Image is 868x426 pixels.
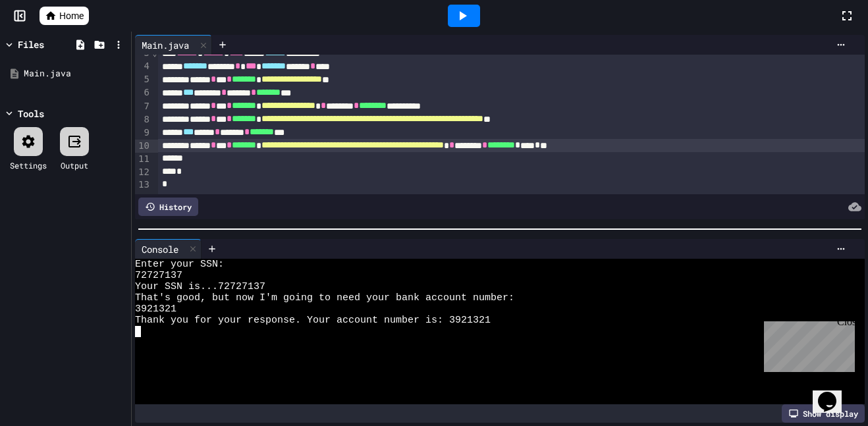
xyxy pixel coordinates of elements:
[782,404,865,423] div: Show display
[135,259,224,270] span: Enter your SSN:
[135,239,202,259] div: Console
[135,304,176,315] span: 3921321
[135,166,151,179] div: 12
[135,292,514,304] span: That's good, but now I'm going to need your bank account number:
[135,140,151,153] div: 10
[135,315,491,326] span: Thank you for your response. Your account number is: 3921321
[135,242,185,256] div: Console
[135,126,151,140] div: 9
[135,281,265,292] span: Your SSN is...72727137
[135,35,212,55] div: Main.java
[61,159,88,171] div: Output
[24,67,126,80] div: Main.java
[59,9,84,22] span: Home
[5,5,91,84] div: Chat with us now!Close
[135,178,151,192] div: 13
[135,270,182,281] span: 72727137
[135,153,151,166] div: 11
[135,38,196,52] div: Main.java
[135,86,151,99] div: 6
[135,60,151,73] div: 4
[135,113,151,126] div: 8
[813,373,855,413] iframe: chat widget
[135,100,151,113] div: 7
[40,7,89,25] a: Home
[138,198,198,216] div: History
[135,73,151,86] div: 5
[10,159,47,171] div: Settings
[759,316,855,372] iframe: chat widget
[18,38,44,51] div: Files
[18,107,44,120] div: Tools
